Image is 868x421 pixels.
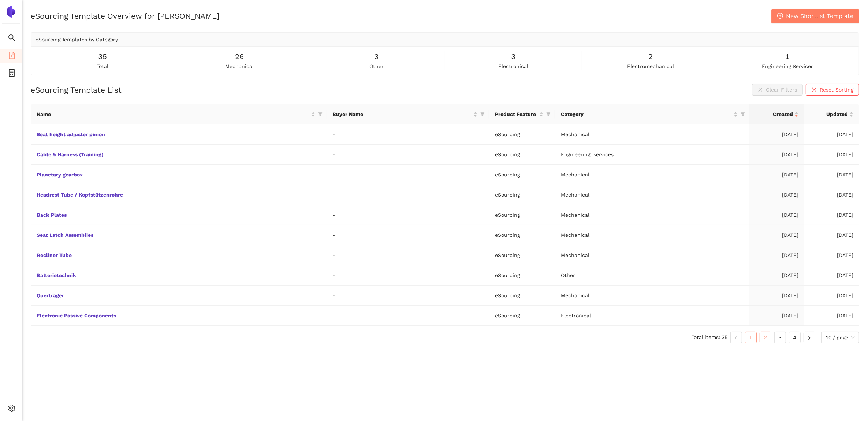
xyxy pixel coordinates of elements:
[327,225,489,245] td: -
[333,110,472,118] span: Buyer Name
[789,332,801,343] li: 4
[555,245,749,265] td: Mechanical
[327,306,489,326] td: -
[812,87,817,93] span: close
[5,6,17,18] img: Logo
[555,165,749,185] td: Mechanical
[8,49,15,64] span: file-add
[777,13,783,20] span: plus-circle
[804,225,859,245] td: [DATE]
[489,245,555,265] td: eSourcing
[555,124,749,145] td: Mechanical
[749,286,804,306] td: [DATE]
[749,124,804,145] td: [DATE]
[37,110,310,118] span: Name
[327,165,489,185] td: -
[318,112,323,116] span: filter
[749,306,804,326] td: [DATE]
[807,336,812,340] span: right
[31,104,327,124] th: this column's title is Name,this column is sortable
[804,124,859,145] td: [DATE]
[730,332,742,343] li: Previous Page
[734,336,738,340] span: left
[327,145,489,165] td: -
[545,109,552,120] span: filter
[31,85,122,95] h2: eSourcing Template List
[730,332,742,343] button: left
[739,109,746,120] span: filter
[480,112,485,116] span: filter
[327,185,489,205] td: -
[804,165,859,185] td: [DATE]
[789,332,800,343] a: 4
[752,84,803,96] button: closeClear Filters
[804,205,859,225] td: [DATE]
[546,112,551,116] span: filter
[327,286,489,306] td: -
[561,110,732,118] span: Category
[327,104,489,124] th: this column's title is Buyer Name,this column is sortable
[804,332,815,343] button: right
[804,265,859,286] td: [DATE]
[489,205,555,225] td: eSourcing
[810,110,848,118] span: Updated
[749,205,804,225] td: [DATE]
[741,112,745,116] span: filter
[804,332,815,343] li: Next Page
[804,306,859,326] td: [DATE]
[804,245,859,265] td: [DATE]
[749,185,804,205] td: [DATE]
[749,165,804,185] td: [DATE]
[511,51,516,62] span: 3
[804,286,859,306] td: [DATE]
[749,145,804,165] td: [DATE]
[786,11,853,21] span: New Shortlist Template
[555,145,749,165] td: Engineering_services
[826,332,855,343] span: 10 / page
[36,37,118,42] span: eSourcing Templates by Category
[317,109,324,120] span: filter
[821,332,859,343] div: Page Size
[555,286,749,306] td: Mechanical
[31,11,219,21] h2: eSourcing Template Overview for [PERSON_NAME]
[774,332,786,343] li: 3
[489,124,555,145] td: eSourcing
[555,306,749,326] td: Electronical
[775,332,786,343] a: 3
[804,145,859,165] td: [DATE]
[745,332,756,343] a: 1
[479,109,486,120] span: filter
[745,332,757,343] li: 1
[755,110,793,118] span: Created
[8,402,15,417] span: setting
[8,31,15,46] span: search
[489,265,555,286] td: eSourcing
[820,86,853,94] span: Reset Sorting
[235,51,244,62] span: 26
[555,185,749,205] td: Mechanical
[495,110,538,118] span: Product Feature
[369,62,384,70] span: other
[489,145,555,165] td: eSourcing
[489,286,555,306] td: eSourcing
[327,265,489,286] td: -
[8,67,15,81] span: container
[804,185,859,205] td: [DATE]
[555,104,749,124] th: this column's title is Category,this column is sortable
[489,225,555,245] td: eSourcing
[806,84,859,96] button: closeReset Sorting
[489,185,555,205] td: eSourcing
[489,165,555,185] td: eSourcing
[762,62,813,70] span: engineering services
[760,332,771,343] a: 2
[98,51,107,62] span: 35
[648,51,653,62] span: 2
[555,265,749,286] td: Other
[489,104,555,124] th: this column's title is Product Feature,this column is sortable
[225,62,254,70] span: mechanical
[771,9,859,23] button: plus-circleNew Shortlist Template
[489,306,555,326] td: eSourcing
[327,124,489,145] td: -
[749,265,804,286] td: [DATE]
[327,245,489,265] td: -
